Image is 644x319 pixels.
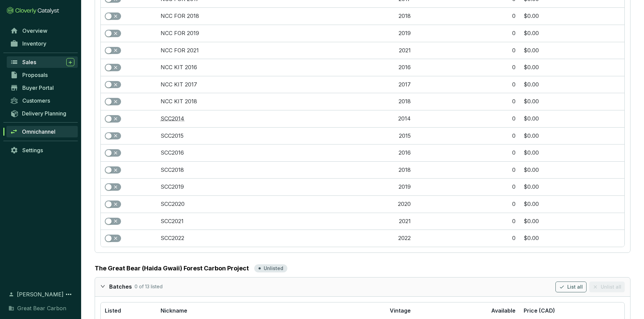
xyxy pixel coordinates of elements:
td: 2014 [345,110,415,127]
td: 2016 [345,59,415,76]
a: NCC FOR 2018 [161,12,199,19]
span: Price (CAD) [524,307,555,314]
a: SCC2014 [161,115,184,122]
section: $0.00 [524,132,620,140]
span: Proposals [22,72,48,78]
td: 2015 [345,127,415,144]
span: Sales [22,59,36,65]
span: Nickname [161,307,187,314]
td: SCC2021 [157,213,345,230]
span: Delivery Planning [22,110,66,117]
a: NCC KIT 2017 [161,81,197,88]
td: 2018 [345,93,415,110]
span: Omnichannel [22,128,55,135]
a: The Great Bear (Haida Gwaii) Forest Carbon Project [95,264,249,273]
a: SCC2015 [161,132,184,139]
a: SCC2019 [161,183,184,190]
span: List all [567,284,583,290]
td: NCC KIT 2016 [157,59,345,76]
a: Buyer Portal [7,82,78,94]
a: SCC2018 [161,166,184,173]
td: NCC KIT 2018 [157,93,345,110]
p: 0 of 13 listed [135,283,163,291]
td: SCC2020 [157,195,345,213]
section: $0.00 [524,115,620,123]
div: 0 [512,218,516,225]
section: $0.00 [524,218,620,225]
a: Settings [7,144,78,156]
div: 0 [512,132,516,140]
span: Vintage [390,307,411,314]
section: $0.00 [524,201,620,208]
div: 0 [512,183,516,191]
span: Available [491,307,516,314]
div: 0 [512,235,516,242]
div: expanded [100,282,109,291]
p: Batches [109,283,132,291]
a: Inventory [7,38,78,49]
a: SCC2016 [161,149,184,156]
span: Buyer Portal [22,84,54,91]
td: SCC2022 [157,230,345,247]
div: 0 [512,98,516,105]
td: 2018 [345,161,415,179]
a: Delivery Planning [7,108,78,119]
div: 0 [512,81,516,88]
td: 2018 [345,7,415,25]
span: Listed [105,307,121,314]
td: 2020 [345,195,415,213]
section: $0.00 [524,30,620,37]
div: 0 [512,64,516,71]
td: SCC2016 [157,144,345,161]
div: 0 [512,166,516,174]
td: 2021 [345,42,415,59]
td: 2017 [345,76,415,93]
span: Great Bear Carbon [17,304,66,312]
section: $0.00 [524,149,620,157]
div: 0 [512,47,516,54]
td: 2016 [345,144,415,161]
section: $0.00 [524,81,620,88]
section: $0.00 [524,166,620,174]
button: List all [555,282,587,292]
td: NCC KIT 2017 [157,76,345,93]
td: NCC FOR 2018 [157,7,345,25]
a: Sales [7,56,78,68]
span: expanded [100,284,105,289]
section: $0.00 [524,47,620,54]
a: SCC2020 [161,201,185,207]
td: 2022 [345,230,415,247]
td: 2019 [345,178,415,195]
div: 0 [512,201,516,208]
td: NCC FOR 2019 [157,25,345,42]
section: $0.00 [524,235,620,242]
span: Customers [22,97,50,104]
td: 2021 [345,213,415,230]
section: $0.00 [524,12,620,20]
a: NCC FOR 2021 [161,47,199,54]
section: $0.00 [524,98,620,105]
a: NCC KIT 2016 [161,64,197,71]
a: Customers [7,95,78,106]
a: Proposals [7,69,78,81]
a: NCC FOR 2019 [161,30,199,36]
div: 0 [512,149,516,157]
div: 0 [512,12,516,20]
span: Settings [22,147,43,154]
span: [PERSON_NAME] [17,290,64,298]
a: SCC2021 [161,218,184,224]
td: SCC2014 [157,110,345,127]
a: NCC KIT 2018 [161,98,197,105]
a: Overview [7,25,78,36]
span: Inventory [22,40,46,47]
span: Overview [22,27,47,34]
td: 2019 [345,25,415,42]
td: NCC FOR 2021 [157,42,345,59]
td: SCC2018 [157,161,345,179]
p: Unlisted [264,265,283,272]
td: SCC2019 [157,178,345,195]
section: $0.00 [524,64,620,71]
div: 0 [512,30,516,37]
div: 0 [512,115,516,123]
a: SCC2022 [161,235,184,241]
